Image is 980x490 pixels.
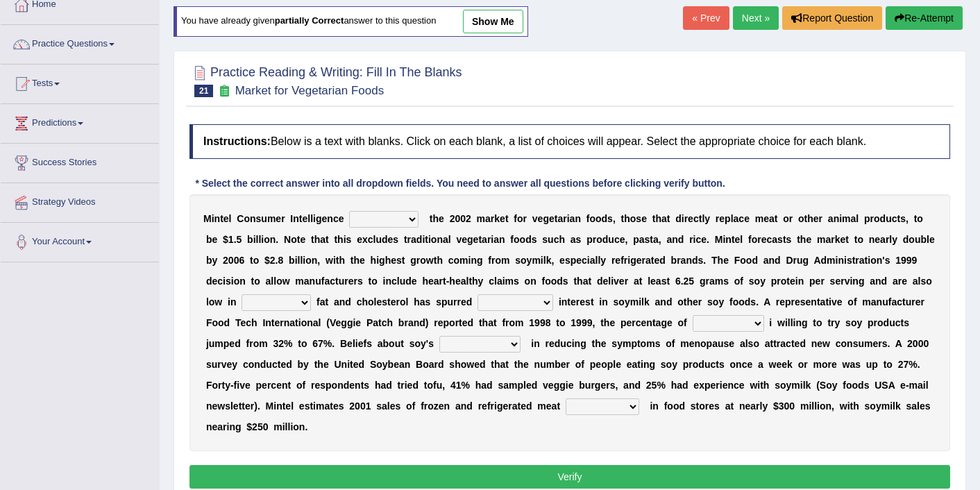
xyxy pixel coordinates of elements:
b: y [212,255,217,266]
b: i [693,234,696,245]
b: C [237,213,244,224]
b: b [247,234,253,245]
b: f [586,213,590,224]
b: e [929,234,935,245]
b: n [270,234,276,245]
b: r [757,234,761,245]
b: b [206,255,212,266]
b: a [570,213,575,224]
b: i [261,234,264,245]
b: t [404,234,407,245]
b: r [491,213,494,224]
b: i [295,255,298,266]
b: d [903,234,909,245]
h4: Below is a text with blanks. Click on each blank, a list of choices will appear. Select the appro... [189,124,950,159]
b: s [393,234,398,245]
b: i [253,234,256,245]
b: 5 [237,234,242,245]
b: i [303,255,305,266]
b: l [300,255,303,266]
b: h [800,234,806,245]
b: t [425,234,428,245]
b: t [783,234,786,245]
a: Success Stories [1,144,159,178]
a: Your Account [1,223,159,257]
b: r [831,234,834,245]
b: t [336,255,339,266]
b: h [385,255,391,266]
b: l [373,234,376,245]
b: r [789,213,793,224]
b: s [777,234,783,245]
b: a [825,234,831,245]
b: 0 [228,255,234,266]
b: g [316,213,322,224]
b: h [655,213,661,224]
b: o [874,213,880,224]
b: e [549,213,555,224]
b: l [856,213,859,224]
b: m [755,213,763,224]
b: e [744,213,750,224]
b: h [437,255,443,266]
b: . [707,234,709,245]
b: e [620,234,625,245]
b: g [379,255,385,266]
b: $ [264,255,270,266]
b: . [234,234,237,245]
b: o [909,234,915,245]
b: i [491,234,493,245]
b: y [892,234,897,245]
b: e [538,213,543,224]
b: e [300,234,305,245]
b: r [523,213,527,224]
b: o [589,213,595,224]
b: m [267,213,276,224]
b: o [857,234,863,245]
b: t [334,234,337,245]
b: b [920,234,927,245]
b: e [761,234,767,245]
div: You have already given answer to this question [174,6,528,37]
b: w [326,255,333,266]
b: a [411,234,416,245]
b: w [426,255,434,266]
b: r [689,234,693,245]
b: c [368,234,373,245]
b: h [559,234,565,245]
b: a [571,234,576,245]
b: l [731,213,734,224]
b: i [313,213,316,224]
b: t [505,213,509,224]
b: e [339,213,344,224]
b: c [448,255,454,266]
b: o [595,213,602,224]
b: I [290,213,293,224]
a: Practice Questions [1,25,159,60]
b: n [575,213,581,224]
b: d [675,213,682,224]
b: t [845,234,849,245]
b: o [514,234,520,245]
b: t [797,234,800,245]
b: n [499,234,505,245]
b: o [253,255,260,266]
b: c [892,213,897,224]
b: i [344,234,346,245]
b: e [391,255,396,266]
b: a [482,234,487,245]
b: t [914,213,918,224]
b: t [854,234,858,245]
b: e [276,213,281,224]
b: i [567,213,570,224]
b: n [293,213,299,224]
b: m [817,234,825,245]
b: l [229,213,232,224]
b: u [548,234,554,245]
b: v [532,213,538,224]
b: o [244,213,250,224]
b: r [870,213,874,224]
b: i [428,234,431,245]
a: Strategy Videos [1,183,159,218]
b: e [357,234,362,245]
